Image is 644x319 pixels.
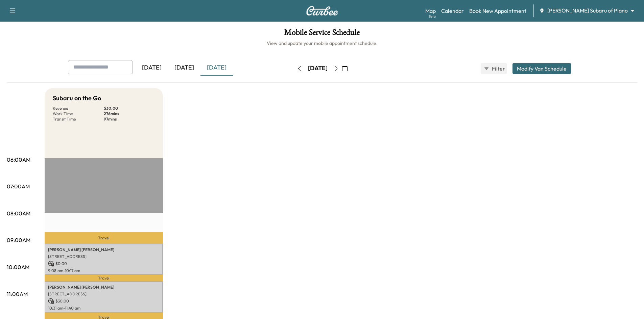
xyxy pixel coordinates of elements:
h5: Subaru on the Go [53,94,101,103]
p: Travel [45,275,163,281]
p: $ 30.00 [104,106,155,111]
p: [STREET_ADDRESS] [48,291,160,297]
p: 08:00AM [7,209,30,217]
div: [DATE] [308,64,328,73]
p: 97 mins [104,116,155,122]
p: [STREET_ADDRESS] [48,254,160,259]
p: $ 0.00 [48,261,160,267]
p: Work Time [53,111,104,116]
a: MapBeta [425,7,436,15]
p: [PERSON_NAME] [PERSON_NAME] [48,247,160,252]
h1: Mobile Service Schedule [7,28,637,40]
button: Modify Van Schedule [512,63,571,74]
button: Filter [481,63,507,74]
p: [PERSON_NAME] [PERSON_NAME] [48,285,160,290]
a: Calendar [441,7,464,15]
img: Curbee Logo [306,6,338,16]
div: Beta [429,14,436,19]
span: [PERSON_NAME] Subaru of Plano [547,7,628,15]
p: 276 mins [104,111,155,116]
p: Travel [45,232,163,244]
p: $ 30.00 [48,298,160,304]
div: [DATE] [136,60,168,76]
p: 09:00AM [7,236,30,244]
div: [DATE] [168,60,200,76]
p: 11:00AM [7,290,28,298]
p: 10:31 am - 11:40 am [48,305,160,311]
div: [DATE] [200,60,233,76]
h6: View and update your mobile appointment schedule. [7,40,637,47]
p: 10:00AM [7,263,29,271]
a: Book New Appointment [469,7,526,15]
p: Revenue [53,106,104,111]
span: Filter [492,64,504,73]
p: Transit Time [53,116,104,122]
p: 9:08 am - 10:17 am [48,268,160,273]
p: 07:00AM [7,182,30,190]
p: 06:00AM [7,156,30,164]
